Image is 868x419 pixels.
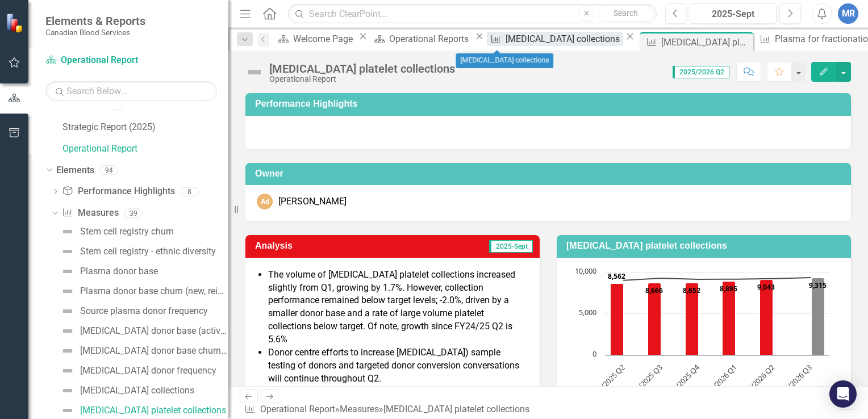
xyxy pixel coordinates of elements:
div: [MEDICAL_DATA] donor base (active donors) [80,326,228,336]
a: Elements [56,164,94,177]
text: 2024/2025 Q4 [662,362,702,402]
img: Not Defined [61,304,74,318]
button: 2025-Sept [690,3,777,24]
path: 2024/2025 Q4, 8,652. Apheresis platelet collections. [686,283,699,355]
div: [PERSON_NAME] [278,195,347,208]
text: 2025/2026 Q1 [699,362,739,402]
div: Welcome Page [293,32,356,46]
div: » » [244,403,534,416]
input: Search ClearPoint... [288,4,657,24]
img: Not Defined [61,364,74,378]
div: Operational Reports [389,32,472,46]
img: Not Defined [61,344,74,358]
a: Welcome Page [274,32,356,46]
text: 2025/2026 Q3 [774,362,814,402]
span: 2025/2026 Q2 [673,66,729,78]
a: Stem cell registry - ethnic diversity [58,242,216,261]
a: Operational Reports [370,32,472,46]
img: Not Defined [245,63,264,81]
div: Plasma donor base churn (new, reinstated, lapsed) [80,286,228,296]
a: Source plasma donor frequency [58,302,208,320]
a: [MEDICAL_DATA] donor base churn (new, reinstated, lapsed) [58,342,228,360]
text: 2025/2026 Q2 [737,362,777,402]
button: MR [838,3,858,24]
small: Canadian Blood Services [45,28,145,37]
div: Open Intercom Messenger [829,380,857,408]
a: Strategic Report (2025) [62,121,228,134]
text: 8,652 [683,286,700,295]
div: 94 [100,165,118,175]
div: [MEDICAL_DATA] donor frequency [80,366,216,376]
path: 2025/2026 Q1, 8,895. Apheresis platelet collections. [723,281,736,355]
img: Not Defined [61,265,74,278]
text: 8,895 [720,284,737,294]
a: Operational Report [62,143,228,156]
div: Source plasma donor frequency [80,306,208,316]
div: [MEDICAL_DATA] platelet collections [269,62,455,75]
path: 2025/2026 Q2, 9,043. Apheresis platelet collections. [760,279,773,355]
img: Not Defined [61,225,74,238]
a: [MEDICAL_DATA] collections [487,32,623,46]
div: 2025-Sept [694,7,773,21]
div: Stem cell registry - ethnic diversity [80,246,216,257]
div: 2 [108,101,127,111]
h3: [MEDICAL_DATA] platelet collections [566,241,845,251]
div: 8 [181,187,199,196]
text: 0 [592,349,596,359]
h3: Owner [255,169,845,179]
h3: Analysis [255,241,382,251]
div: [MEDICAL_DATA] collections [506,32,623,46]
div: Operational Report [269,75,455,83]
a: Stem cell registry churn [58,223,174,241]
img: Not Defined [61,384,74,397]
div: 39 [124,208,143,218]
li: The volume of [MEDICAL_DATA] platelet collections increased slightly from Q1, growing by 1.7%. Ho... [268,269,528,346]
li: Donor centre efforts to increase [MEDICAL_DATA]) sample testing of donors and targeted donor conv... [268,346,528,386]
button: Search [597,6,654,22]
div: Stem cell registry churn [80,227,174,237]
text: 2024/2025 Q2 [587,362,627,402]
div: [MEDICAL_DATA] platelet collections [80,405,226,416]
path: 2024/2025 Q3, 8,666. Apheresis platelet collections. [648,283,661,355]
a: Operational Report [45,54,187,67]
text: 5,000 [579,307,596,317]
div: [MEDICAL_DATA] collections [80,386,194,396]
a: Plasma donor base churn (new, reinstated, lapsed) [58,282,228,300]
img: Not Defined [61,404,74,417]
img: Not Defined [61,324,74,338]
div: Plasma donor base [80,266,158,276]
text: 9,315 [809,280,827,290]
g: Apheresis platelet collections, series 1 of 3. Bar series with 6 bars. [611,272,812,355]
text: 8,562 [608,271,625,281]
path: 2025/2026 Q3, 9,315. Forecast. [812,278,825,355]
a: Performance Highlights [62,185,174,198]
text: 9,043 [757,282,775,292]
span: 2025-Sept [489,240,533,253]
a: [MEDICAL_DATA] donor base (active donors) [58,322,228,340]
div: [MEDICAL_DATA] donor base churn (new, reinstated, lapsed) [80,346,228,356]
text: 10,000 [575,266,596,276]
text: 2024/2025 Q3 [624,362,664,402]
img: Not Defined [61,245,74,258]
text: 8,666 [645,286,663,295]
path: 2024/2025 Q2, 8,562. Apheresis platelet collections. [611,283,624,355]
g: Forecast, series 3 of 3. Bar series with 6 bars. [624,278,825,355]
a: Plasma donor base [58,262,158,280]
h3: Performance Highlights [255,99,845,109]
a: [MEDICAL_DATA] collections [58,382,194,400]
a: Operational Report [260,404,335,414]
a: Measures [340,404,379,414]
div: Ad [257,194,273,209]
a: [MEDICAL_DATA] donor frequency [58,362,216,380]
img: ClearPoint Strategy [6,12,26,32]
div: [MEDICAL_DATA] collections [456,53,553,68]
span: Search [614,9,638,18]
a: Measures [62,207,118,220]
img: Not Defined [61,284,74,298]
div: [MEDICAL_DATA] platelet collections [661,35,750,49]
span: Elements & Reports [45,14,145,28]
input: Search Below... [45,81,217,101]
div: [MEDICAL_DATA] platelet collections [383,404,529,414]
